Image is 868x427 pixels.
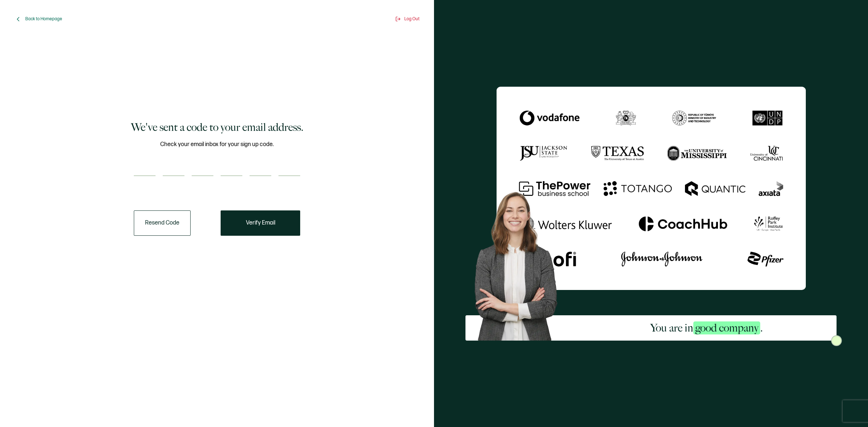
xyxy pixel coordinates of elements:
[131,120,303,134] h1: We've sent a code to your email address.
[160,140,274,149] span: Check your email inbox for your sign up code.
[831,335,842,346] img: Sertifier Signup
[246,220,275,226] span: Verify Email
[221,210,300,236] button: Verify Email
[693,321,760,334] span: good company
[497,86,806,290] img: Sertifier We've sent a code to your email address.
[404,16,420,22] span: Log Out
[465,184,577,341] img: Sertifier Signup - You are in <span class="strong-h">good company</span>. Hero
[25,16,62,22] span: Back to Homepage
[650,321,763,335] h2: You are in .
[134,210,191,236] button: Resend Code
